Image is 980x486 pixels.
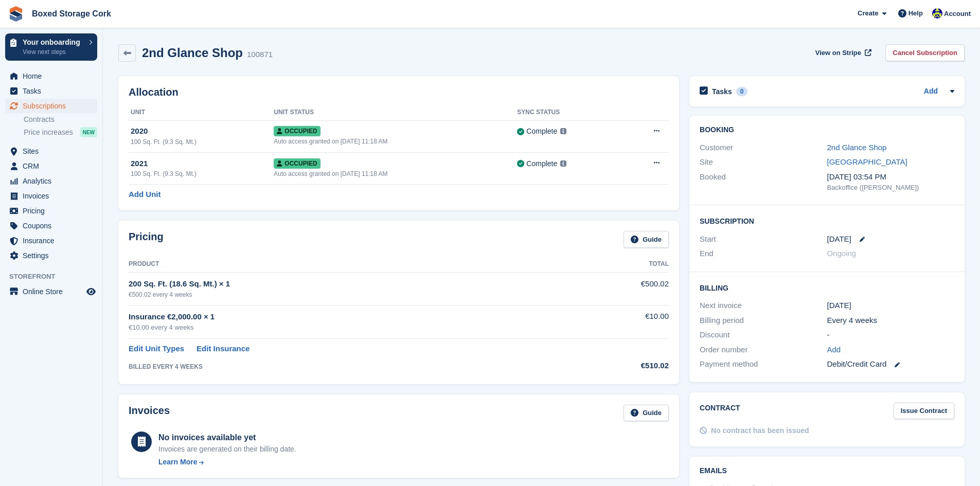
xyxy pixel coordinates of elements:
[131,137,274,147] div: 100 Sq. Ft. (9.3 Sq. Mt.)
[700,156,827,168] div: Site
[129,322,567,333] div: €10.00 every 4 weeks
[197,343,250,355] a: Edit Insurance
[8,6,24,22] img: stora-icon-8386f47178a22dfd0bd8f6a31ec36ba5ce8667c1dd55bd0f319d3a0aa187defe.svg
[526,126,557,137] div: Complete
[23,174,84,188] span: Analytics
[129,343,184,355] a: Edit Unit Types
[5,159,97,173] a: menu
[23,248,84,263] span: Settings
[932,8,942,19] img: Vincent
[158,457,197,467] div: Learn More
[24,127,97,138] a: Price increases NEW
[560,128,566,134] img: icon-info-grey-7440780725fd019a000dd9b08b2336e03edf1995a4989e88bcd33f0948082b44.svg
[827,315,954,327] div: Every 4 weeks
[24,128,73,137] span: Price increases
[129,311,567,323] div: Insurance €2,000.00 × 1
[274,158,320,169] span: Occupied
[158,444,296,455] div: Invoices are generated on their billing date.
[23,144,84,158] span: Sites
[5,284,97,299] a: menu
[815,48,861,58] span: View on Stripe
[827,249,857,258] span: Ongoing
[274,126,320,136] span: Occupied
[700,467,954,475] h2: Emails
[885,44,965,61] a: Cancel Subscription
[23,233,84,248] span: Insurance
[129,231,164,248] h2: Pricing
[567,360,669,372] div: €510.02
[560,160,566,167] img: icon-info-grey-7440780725fd019a000dd9b08b2336e03edf1995a4989e88bcd33f0948082b44.svg
[274,137,517,146] div: Auto access granted on [DATE] 11:18 AM
[944,9,971,19] span: Account
[700,344,827,356] div: Order number
[924,86,938,98] a: Add
[28,5,115,22] a: Boxed Storage Cork
[131,158,274,170] div: 2021
[700,126,954,134] h2: Booking
[5,84,97,98] a: menu
[23,69,84,83] span: Home
[623,405,669,422] a: Guide
[129,362,567,371] div: BILLED EVERY 4 WEEKS
[23,284,84,299] span: Online Store
[827,329,954,341] div: -
[700,300,827,312] div: Next invoice
[142,46,243,60] h2: 2nd Glance Shop
[129,256,567,273] th: Product
[5,99,97,113] a: menu
[129,189,161,201] a: Add Unit
[129,104,274,121] th: Unit
[700,315,827,327] div: Billing period
[9,272,102,282] span: Storefront
[827,300,954,312] div: [DATE]
[5,204,97,218] a: menu
[5,233,97,248] a: menu
[5,189,97,203] a: menu
[131,169,274,178] div: 100 Sq. Ft. (9.3 Sq. Mt.)
[85,285,97,298] a: Preview store
[623,231,669,248] a: Guide
[5,144,97,158] a: menu
[700,282,954,293] h2: Billing
[827,233,851,245] time: 2025-09-09 00:00:00 UTC
[131,125,274,137] div: 2020
[23,159,84,173] span: CRM
[711,425,809,436] div: No contract has been issued
[827,183,954,193] div: Backoffice ([PERSON_NAME])
[700,171,827,193] div: Booked
[700,358,827,370] div: Payment method
[827,157,907,166] a: [GEOGRAPHIC_DATA]
[247,49,273,61] div: 100871
[700,215,954,226] h2: Subscription
[23,84,84,98] span: Tasks
[23,39,84,46] p: Your onboarding
[567,256,669,273] th: Total
[23,99,84,113] span: Subscriptions
[827,358,954,370] div: Debit/Credit Card
[858,8,878,19] span: Create
[811,44,874,61] a: View on Stripe
[908,8,923,19] span: Help
[700,403,740,420] h2: Contract
[129,278,567,290] div: 200 Sq. Ft. (18.6 Sq. Mt.) × 1
[712,87,732,96] h2: Tasks
[700,142,827,154] div: Customer
[894,403,954,420] a: Issue Contract
[23,47,84,57] p: View next steps
[274,169,517,178] div: Auto access granted on [DATE] 11:18 AM
[23,189,84,203] span: Invoices
[5,248,97,263] a: menu
[827,171,954,183] div: [DATE] 03:54 PM
[129,86,669,98] h2: Allocation
[23,204,84,218] span: Pricing
[129,405,170,422] h2: Invoices
[5,69,97,83] a: menu
[129,290,567,299] div: €500.02 every 4 weeks
[5,174,97,188] a: menu
[700,329,827,341] div: Discount
[158,457,296,467] a: Learn More
[5,33,97,61] a: Your onboarding View next steps
[5,219,97,233] a: menu
[23,219,84,233] span: Coupons
[700,233,827,245] div: Start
